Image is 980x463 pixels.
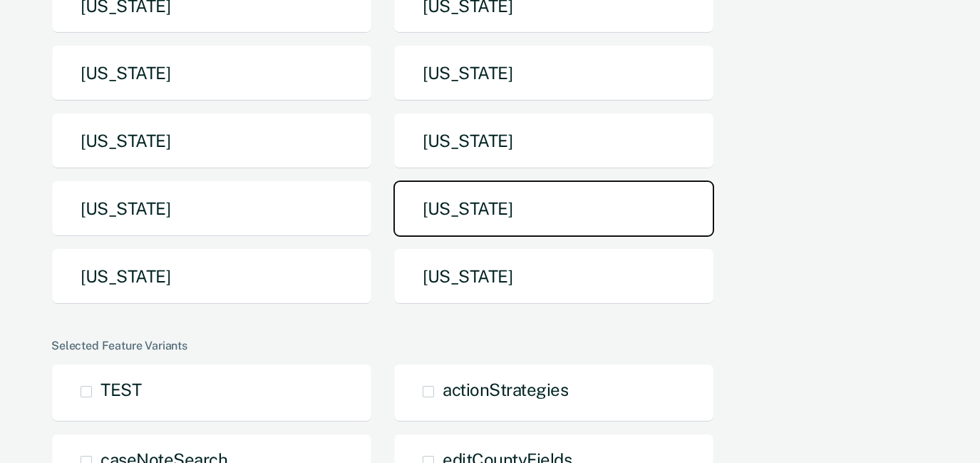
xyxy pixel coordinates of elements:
button: [US_STATE] [393,113,714,169]
button: [US_STATE] [51,113,372,169]
button: [US_STATE] [393,248,714,305]
button: [US_STATE] [393,180,714,237]
button: [US_STATE] [51,248,372,305]
button: [US_STATE] [393,45,714,101]
button: [US_STATE] [51,180,372,237]
span: actionStrategies [443,380,568,400]
button: [US_STATE] [51,45,372,101]
div: Selected Feature Variants [51,339,923,352]
span: TEST [100,380,141,400]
